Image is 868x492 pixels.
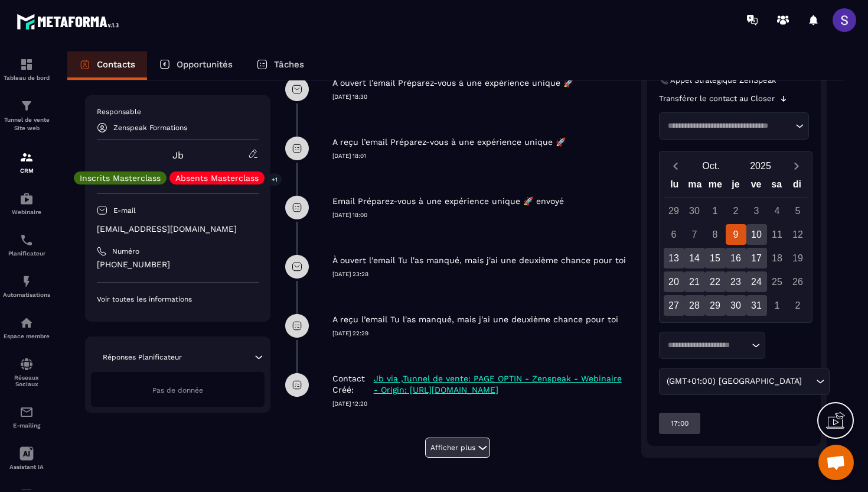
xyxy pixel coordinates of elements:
[3,75,50,81] p: Tableau de bord
[332,196,564,207] p: Email Préparez-vous à une expérience unique 🚀 envoyé
[19,150,34,164] img: formation
[684,224,705,245] div: 7
[659,112,809,140] div: Search for option
[659,94,775,103] p: Transférer le contact au Closer
[3,333,50,339] p: Espace membre
[746,200,767,221] div: 3
[787,176,807,197] div: di
[332,400,629,408] p: [DATE] 12:20
[3,250,50,257] p: Planificateur
[705,176,726,197] div: me
[705,295,726,316] div: 29
[726,295,746,316] div: 30
[332,152,629,160] p: [DATE] 18:01
[664,158,686,174] button: Previous month
[113,206,136,215] p: E-mail
[746,224,767,245] div: 10
[788,200,808,221] div: 5
[19,233,34,247] img: scheduler
[664,375,804,388] span: (GMT+01:00) [GEOGRAPHIC_DATA]
[684,200,705,221] div: 30
[175,174,259,182] p: Absents Masterclass
[67,51,147,80] a: Contacts
[767,200,788,221] div: 4
[705,271,726,292] div: 22
[152,386,203,394] span: Pas de donnée
[767,248,788,268] div: 18
[332,211,629,219] p: [DATE] 18:00
[726,248,746,268] div: 16
[19,357,34,371] img: social-network
[332,255,626,266] p: À ouvert l’email Tu l'as manqué, mais j'ai une deuxième chance pour toi
[112,247,139,256] p: Numéro
[97,224,259,235] p: [EMAIL_ADDRESS][DOMAIN_NAME]
[705,224,726,245] div: 8
[664,295,684,316] div: 27
[664,200,684,221] div: 29
[785,158,807,174] button: Next month
[659,332,765,359] div: Search for option
[374,373,626,396] p: Jb via ,Tunnel de vente: PAGE OPTIN - Zenspeak - Webinaire - Origin: [URL][DOMAIN_NAME]
[274,59,304,70] p: Tâches
[332,137,566,148] p: A reçu l’email Préparez-vous à une expérience unique 🚀
[766,176,787,197] div: sa
[664,271,684,292] div: 20
[3,464,50,470] p: Assistant IA
[705,200,726,221] div: 1
[685,176,706,197] div: ma
[267,173,282,186] p: +1
[3,209,50,215] p: Webinaire
[818,445,854,480] div: Ouvrir le chat
[19,274,34,289] img: automations
[3,183,50,224] a: automationsautomationsWebinaire
[767,224,788,245] div: 11
[332,329,629,338] p: [DATE] 22:29
[17,11,123,33] img: logo
[726,271,746,292] div: 23
[664,224,684,245] div: 6
[664,339,749,351] input: Search for option
[767,271,788,292] div: 25
[97,294,259,304] p: Voir toutes les informations
[3,167,50,174] p: CRM
[3,348,50,396] a: social-networksocial-networkRéseaux Sociaux
[3,90,50,141] a: formationformationTunnel de vente Site web
[664,176,807,316] div: Calendar wrapper
[671,419,688,428] p: 17:00
[746,176,766,197] div: ve
[664,248,684,268] div: 13
[664,120,792,132] input: Search for option
[3,141,50,183] a: formationformationCRM
[746,248,767,268] div: 17
[726,200,746,221] div: 2
[684,248,705,268] div: 14
[332,77,573,89] p: À ouvert l’email Préparez-vous à une expérience unique 🚀
[659,368,830,395] div: Search for option
[425,438,490,458] button: Afficher plus
[788,271,808,292] div: 26
[684,295,705,316] div: 28
[686,156,736,176] button: Open months overlay
[19,57,34,72] img: formation
[97,59,135,70] p: Contacts
[19,99,34,113] img: formation
[726,176,746,197] div: je
[746,295,767,316] div: 31
[746,271,767,292] div: 24
[3,422,50,429] p: E-mailing
[788,224,808,245] div: 12
[332,270,629,279] p: [DATE] 23:28
[767,295,788,316] div: 1
[147,51,244,80] a: Opportunités
[788,248,808,268] div: 19
[332,314,618,325] p: A reçu l’email Tu l'as manqué, mais j'ai une deuxième chance pour toi
[664,176,685,197] div: lu
[97,259,259,270] p: [PHONE_NUMBER]
[19,192,34,206] img: automations
[3,224,50,266] a: schedulerschedulerPlanificateur
[684,271,705,292] div: 21
[113,124,187,132] p: Zenspeak Formations
[3,266,50,307] a: automationsautomationsAutomatisations
[788,295,808,316] div: 2
[80,174,161,182] p: Inscrits Masterclass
